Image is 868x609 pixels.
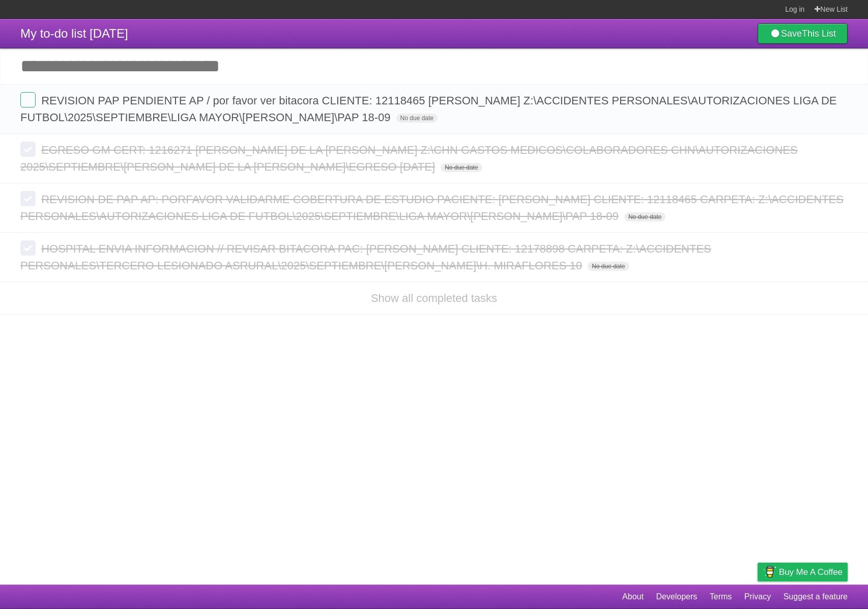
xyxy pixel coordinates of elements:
[371,292,497,305] a: Show all completed tasks
[20,240,36,256] label: Done
[20,94,836,124] span: REVISION PAP PENDIENTE AP / por favor ver bitacora CLIENTE: 12118465 [PERSON_NAME] Z:\ACCIDENTES ...
[20,92,36,107] label: Done
[588,262,629,271] span: No due date
[20,144,798,173] span: EGRESO GM CERT: 1216271 [PERSON_NAME] DE LA [PERSON_NAME] Z:\CHN GASTOS MEDICOS\COLABORADORES CHN...
[784,587,848,606] a: Suggest a feature
[20,26,128,40] span: My to-do list [DATE]
[20,242,711,272] span: HOSPITAL ENVIA INFORMACION // REVISAR BITACORA PAC: [PERSON_NAME] CLIENTE: 12178898 CARPETA: Z:\A...
[20,191,36,206] label: Done
[20,193,844,223] span: REVISION DE PAP AP: PORFAVOR VALIDARME COBERTURA DE ESTUDIO PACIENTE: [PERSON_NAME] CLIENTE: 1211...
[710,587,732,606] a: Terms
[758,563,848,582] a: Buy me a coffee
[779,563,843,581] span: Buy me a coffee
[758,23,848,44] a: SaveThis List
[802,29,836,39] b: This List
[624,212,666,222] span: No due date
[20,142,36,157] label: Done
[441,163,482,172] span: No due date
[396,114,438,123] span: No due date
[763,563,776,580] img: Buy me a coffee
[622,587,644,606] a: About
[744,587,771,606] a: Privacy
[656,587,697,606] a: Developers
